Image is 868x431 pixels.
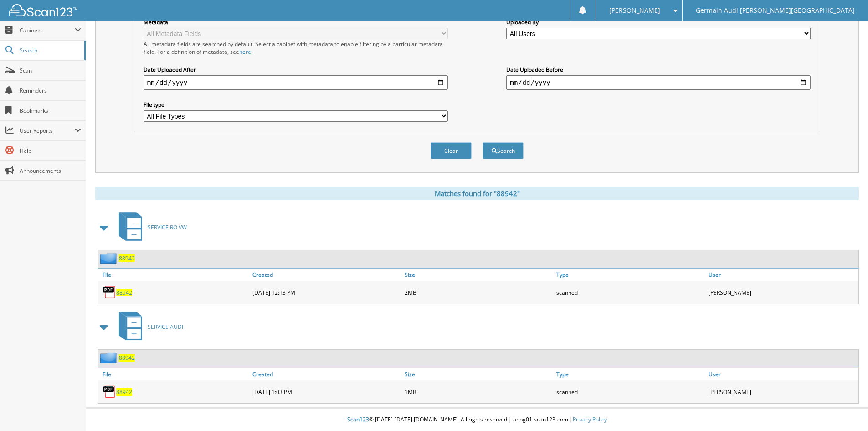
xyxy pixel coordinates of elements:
[144,66,448,73] label: Date Uploaded After
[144,40,448,56] div: All metadata fields are searched by default. Select a cabinet with metadata to enable filtering b...
[9,4,77,16] img: scan123-logo-white.svg
[100,352,119,363] img: folder2.png
[706,383,858,401] div: [PERSON_NAME]
[250,368,402,380] a: Created
[402,383,555,401] div: 1MB
[103,385,116,399] img: PDF.png
[103,286,116,299] img: PDF.png
[483,142,524,159] button: Search
[706,283,858,301] div: [PERSON_NAME]
[506,75,811,90] input: end
[402,269,555,281] a: Size
[113,209,187,245] a: SERVICE RO VW
[116,388,132,396] a: 88942
[148,223,187,231] span: SERVICE RO VW
[696,8,855,13] span: Germain Audi [PERSON_NAME][GEOGRAPHIC_DATA]
[116,289,132,296] a: 88942
[402,368,555,380] a: Size
[144,18,448,26] label: Metadata
[554,283,706,301] div: scanned
[554,383,706,401] div: scanned
[95,187,859,200] div: Matches found for "88942"
[20,87,81,94] span: Reminders
[20,147,81,155] span: Help
[100,253,119,264] img: folder2.png
[98,269,250,281] a: File
[144,75,448,90] input: start
[119,254,135,262] a: 88942
[20,167,81,175] span: Announcements
[148,323,183,331] span: SERVICE AUDI
[573,415,607,423] a: Privacy Policy
[250,269,402,281] a: Created
[431,142,472,159] button: Clear
[20,107,81,114] span: Bookmarks
[347,415,369,423] span: Scan123
[706,368,858,380] a: User
[250,383,402,401] div: [DATE] 1:03 PM
[20,47,80,54] span: Search
[250,283,402,301] div: [DATE] 12:13 PM
[20,127,75,135] span: User Reports
[506,66,811,73] label: Date Uploaded Before
[822,387,868,431] iframe: Chat Widget
[20,67,81,74] span: Scan
[144,101,448,109] label: File type
[609,8,660,13] span: [PERSON_NAME]
[239,48,251,56] a: here
[86,409,868,431] div: © [DATE]-[DATE] [DOMAIN_NAME]. All rights reserved | appg01-scan123-com |
[402,283,555,301] div: 2MB
[98,368,250,380] a: File
[506,18,811,26] label: Uploaded By
[20,26,75,34] span: Cabinets
[706,269,858,281] a: User
[113,309,183,345] a: SERVICE AUDI
[554,269,706,281] a: Type
[554,368,706,380] a: Type
[119,354,135,362] a: 88942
